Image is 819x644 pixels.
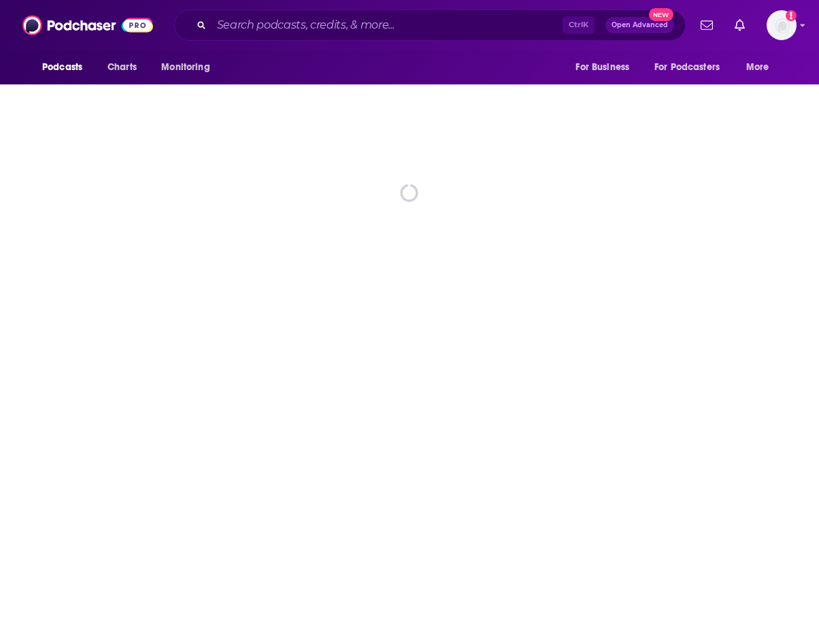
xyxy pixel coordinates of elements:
[566,54,646,80] button: open menu
[212,14,563,36] input: Search podcasts, credits, & more...
[563,16,595,34] span: Ctrl K
[737,54,786,80] button: open menu
[33,54,100,80] button: open menu
[767,10,797,40] span: Logged in as samanthawu
[152,54,227,80] button: open menu
[729,14,750,37] a: Show notifications dropdown
[605,17,674,33] button: Open AdvancedNew
[575,58,629,77] span: For Business
[107,58,137,77] span: Charts
[695,14,718,37] a: Show notifications dropdown
[612,22,668,29] span: Open Advanced
[786,10,797,21] svg: Add a profile image
[161,58,210,77] span: Monitoring
[767,10,797,40] button: Show profile menu
[42,58,82,77] span: Podcasts
[746,58,769,77] span: More
[174,10,686,41] div: Search podcasts, credits, & more...
[767,10,797,40] img: User Profile
[99,54,145,80] a: Charts
[646,54,739,80] button: open menu
[22,12,153,38] img: Podchaser - Follow, Share and Rate Podcasts
[649,8,673,21] span: New
[654,58,720,77] span: For Podcasters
